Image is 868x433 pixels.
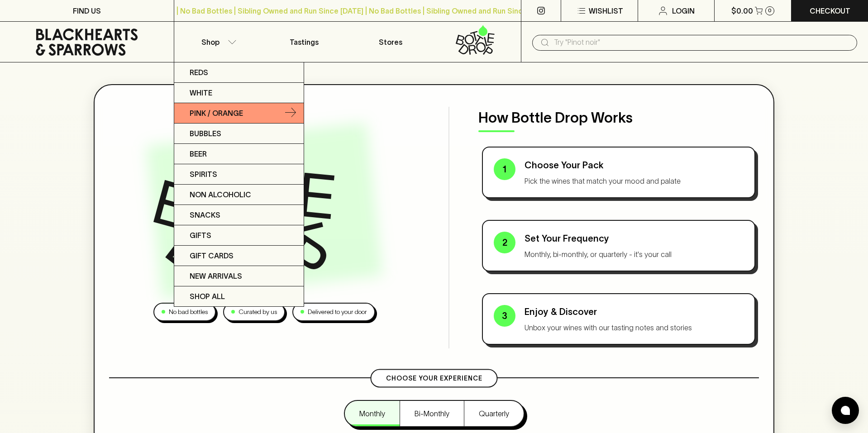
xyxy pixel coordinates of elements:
[190,209,220,220] p: Snacks
[174,266,304,286] a: New Arrivals
[190,67,208,78] p: Reds
[190,148,207,159] p: Beer
[174,205,304,225] a: Snacks
[190,271,242,281] p: New Arrivals
[190,108,243,119] p: Pink / Orange
[174,185,304,205] a: Non Alcoholic
[841,406,850,415] img: bubble-icon
[190,291,225,302] p: SHOP ALL
[174,246,304,266] a: Gift Cards
[190,230,211,241] p: Gifts
[190,128,221,139] p: Bubbles
[174,225,304,246] a: Gifts
[174,83,304,103] a: White
[190,87,212,98] p: White
[174,144,304,164] a: Beer
[190,250,234,261] p: Gift Cards
[174,164,304,185] a: Spirits
[174,286,304,306] a: SHOP ALL
[190,169,217,180] p: Spirits
[174,103,304,124] a: Pink / Orange
[190,189,251,200] p: Non Alcoholic
[174,124,304,144] a: Bubbles
[174,62,304,83] a: Reds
